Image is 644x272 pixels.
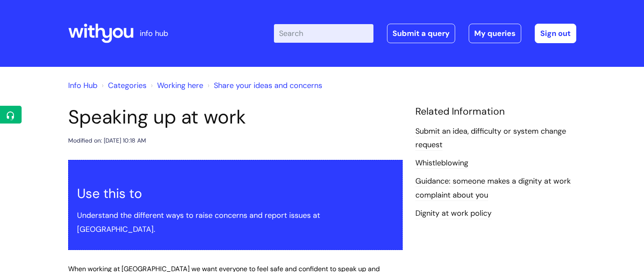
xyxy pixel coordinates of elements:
p: info hub [140,27,168,40]
a: My queries [469,24,521,43]
h1: Speaking up at work [68,106,403,129]
h4: Related Information [415,106,576,118]
li: Share your ideas and concerns [205,79,322,92]
a: Share your ideas and concerns [214,80,322,91]
a: Guidance: someone makes a dignity at work complaint about you [415,176,571,201]
a: Working here [157,80,203,91]
p: Understand the different ways to raise concerns and report issues at [GEOGRAPHIC_DATA]. [77,209,394,236]
a: Submit an idea, difficulty or system change request [415,126,566,151]
div: | - [274,24,576,43]
input: Search [274,24,373,43]
li: Solution home [100,79,146,92]
a: Categories [108,80,146,91]
li: Working here [149,79,203,92]
div: Modified on: [DATE] 10:18 AM [68,135,146,146]
a: Dignity at work policy [415,208,492,219]
a: Info Hub [68,80,97,91]
a: Submit a query [387,24,455,43]
h2: Use this to [77,185,394,203]
a: Whistleblowing [415,158,468,169]
a: Sign out [535,24,576,43]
